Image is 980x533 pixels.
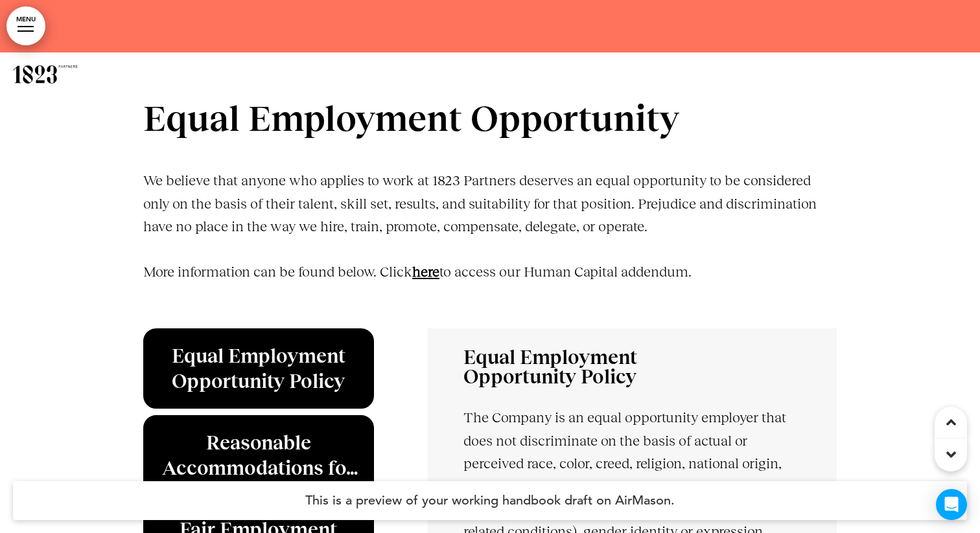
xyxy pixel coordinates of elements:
[936,489,967,520] div: Open Intercom Messenger
[143,101,837,137] h1: Equal Employment Opportunity
[158,343,359,394] h6: Equal Employment Opportunity Policy
[158,430,359,481] h6: Reasonable Accommodations for Applicants
[13,481,967,520] h4: This is a preview of your working handbook draft on AirMason.
[143,169,837,238] p: We believe that anyone who applies to work at 1823 Partners deserves an equal opportunity to be c...
[143,260,837,306] p: More information can be found below. Click to access our Human Capital addendum.
[412,264,439,280] a: here
[6,6,45,45] a: MENU
[463,348,801,387] h6: Equal Employment Opportunity Policy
